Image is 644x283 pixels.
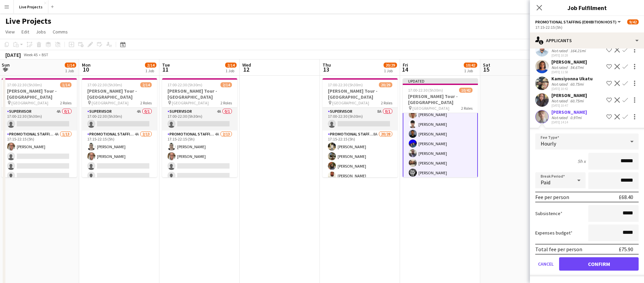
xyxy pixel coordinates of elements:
[140,100,152,105] span: 2 Roles
[403,78,478,177] app-job-card: Updated17:00-22:30 (5h30m)10/42[PERSON_NAME] Tour - [GEOGRAPHIC_DATA] [GEOGRAPHIC_DATA]2 Roles17:...
[82,62,91,68] span: Mon
[541,140,556,147] span: Hourly
[53,29,68,35] span: Comms
[50,27,70,36] a: Comms
[82,108,157,130] app-card-role: Supervisor4A0/117:00-22:30 (5h30m)
[402,66,408,73] span: 14
[242,62,251,68] span: Wed
[530,3,644,12] h3: Job Fulfilment
[161,66,170,73] span: 11
[459,88,473,93] span: 10/42
[42,52,48,57] div: BST
[2,108,77,130] app-card-role: Supervisor4A0/117:00-22:30 (5h30m)
[379,82,392,87] span: 20/29
[559,257,639,271] button: Confirm
[65,63,76,68] span: 1/14
[483,62,490,68] span: Sat
[60,82,71,87] span: 1/14
[2,78,77,177] app-job-card: 17:00-22:30 (5h30m)1/14[PERSON_NAME] Tour - [GEOGRAPHIC_DATA] [GEOGRAPHIC_DATA]2 RolesSupervisor4...
[535,25,639,30] div: 17:15-22:15 (5h)
[2,88,77,100] h3: [PERSON_NAME] Tour - [GEOGRAPHIC_DATA]
[461,106,473,111] span: 2 Roles
[220,82,232,87] span: 2/14
[33,27,49,36] a: Jobs
[627,19,639,24] span: 9/42
[381,100,392,105] span: 2 Roles
[569,82,585,87] div: 60.75mi
[145,68,156,73] div: 1 Job
[162,88,237,100] h3: [PERSON_NAME] Tour - [GEOGRAPHIC_DATA]
[225,63,237,68] span: 2/14
[60,100,71,105] span: 2 Roles
[2,130,77,270] app-card-role: Promotional Staffing (Exhibition Host)4A1/1317:15-22:15 (5h)[PERSON_NAME]
[162,78,237,177] div: 17:00-22:30 (5h30m)2/14[PERSON_NAME] Tour - [GEOGRAPHIC_DATA] [GEOGRAPHIC_DATA]2 RolesSupervisor4...
[332,100,369,105] span: [GEOGRAPHIC_DATA]
[321,66,331,73] span: 13
[578,158,586,164] div: 5h x
[464,68,477,73] div: 1 Job
[5,16,51,26] h1: Live Projects
[162,108,237,130] app-card-role: Supervisor4A0/117:00-22:30 (5h30m)
[220,100,232,105] span: 2 Roles
[22,52,39,57] span: Week 45
[65,68,76,73] div: 1 Job
[323,78,398,177] app-job-card: 17:00-22:30 (5h30m)20/29[PERSON_NAME] Tour - [GEOGRAPHIC_DATA] [GEOGRAPHIC_DATA]2 RolesSupervisor...
[145,63,156,68] span: 2/14
[535,246,582,253] div: Total fee per person
[569,48,587,53] div: 164.21mi
[21,29,29,35] span: Edit
[87,82,122,87] span: 17:00-22:30 (5h30m)
[551,98,569,103] div: Not rated
[569,65,585,70] div: 54.67mi
[162,130,237,270] app-card-role: Promotional Staffing (Exhibition Host)4A2/1317:15-22:15 (5h)[PERSON_NAME][PERSON_NAME]
[551,70,587,74] div: [DATE] 11:58
[162,62,170,68] span: Tue
[535,210,562,216] label: Subsistence
[551,109,587,115] div: [PERSON_NAME]
[226,68,236,73] div: 1 Job
[551,65,569,70] div: Not rated
[3,27,17,36] a: View
[92,100,129,105] span: [GEOGRAPHIC_DATA]
[82,130,157,270] app-card-role: Promotional Staffing (Exhibition Host)4A2/1317:15-22:15 (5h)[PERSON_NAME][PERSON_NAME]
[551,87,593,91] div: [DATE] 10:42
[569,115,583,120] div: 0.97mi
[551,76,593,82] div: Kamsiyonna Ukatu
[535,19,616,24] span: Promotional Staffing (Exhibition Host)
[551,48,569,53] div: Not rated
[7,82,42,87] span: 17:00-22:30 (5h30m)
[464,63,477,68] span: 10/42
[482,66,490,73] span: 15
[535,194,569,200] div: Fee per person
[619,246,633,253] div: £75.90
[5,29,15,35] span: View
[14,0,48,13] button: Live Projects
[5,52,21,58] div: [DATE]
[530,32,644,49] div: Applicants
[36,29,46,35] span: Jobs
[384,68,397,73] div: 1 Job
[140,82,152,87] span: 2/14
[241,66,251,73] span: 12
[551,120,587,124] div: [DATE] 14:14
[1,66,10,73] span: 9
[323,62,331,68] span: Thu
[412,106,449,111] span: [GEOGRAPHIC_DATA]
[535,230,573,236] label: Expenses budget
[167,82,202,87] span: 17:00-22:30 (5h30m)
[541,179,550,186] span: Paid
[82,78,157,177] app-job-card: 17:00-22:30 (5h30m)2/14[PERSON_NAME] Tour - [GEOGRAPHIC_DATA] [GEOGRAPHIC_DATA]2 RolesSupervisor4...
[403,93,478,105] h3: [PERSON_NAME] Tour - [GEOGRAPHIC_DATA]
[2,62,10,68] span: Sun
[323,108,398,130] app-card-role: Supervisor8A0/117:00-22:30 (5h30m)
[551,53,587,58] div: [DATE] 10:28
[403,62,408,68] span: Fri
[535,19,622,24] button: Promotional Staffing (Exhibition Host)
[551,103,587,108] div: [DATE] 10:47
[408,88,443,93] span: 17:00-22:30 (5h30m)
[323,88,398,100] h3: [PERSON_NAME] Tour - [GEOGRAPHIC_DATA]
